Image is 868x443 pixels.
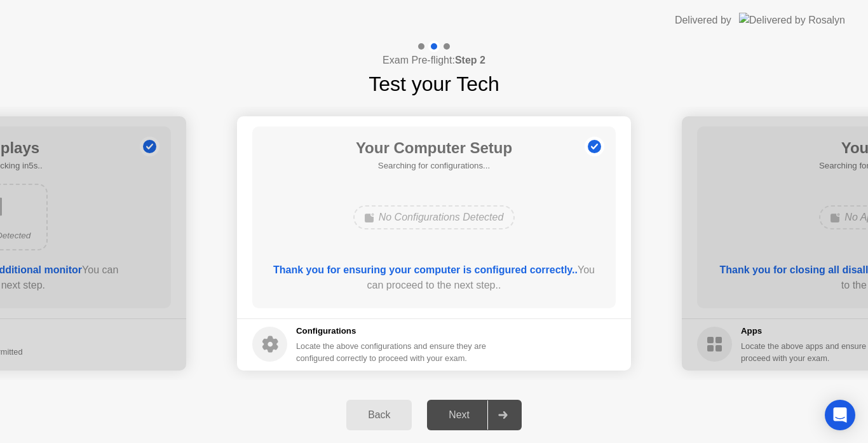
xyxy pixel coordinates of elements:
[273,264,578,275] b: Thank you for ensuring your computer is configured correctly..
[383,53,485,68] h4: Exam Pre-flight:
[431,409,487,421] div: Next
[369,69,499,99] h1: Test your Tech
[427,400,522,430] button: Next
[296,325,489,337] h5: Configurations
[350,409,408,421] div: Back
[356,137,512,160] h1: Your Computer Setup
[271,262,598,293] div: You can proceed to the next step..
[825,400,855,430] div: Open Intercom Messenger
[346,400,412,430] button: Back
[739,13,845,27] img: Delivered by Rosalyn
[296,340,489,364] div: Locate the above configurations and ensure they are configured correctly to proceed with your exam.
[356,160,512,172] h5: Searching for configurations...
[353,205,515,229] div: No Configurations Detected
[455,55,485,65] b: Step 2
[675,13,731,28] div: Delivered by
